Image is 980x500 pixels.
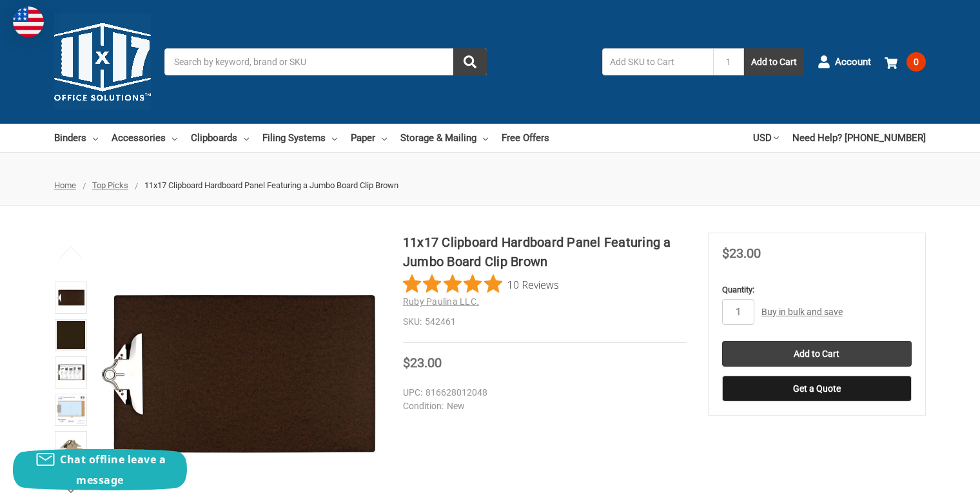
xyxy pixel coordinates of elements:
[906,52,926,72] span: 0
[792,124,926,152] a: Need Help? [PHONE_NUMBER]
[403,399,681,413] dd: New
[164,48,487,75] input: Search by keyword, brand or SKU
[144,180,398,190] span: 11x17 Clipboard Hardboard Panel Featuring a Jumbo Board Clip Brown
[54,180,76,190] a: Home
[722,376,912,401] button: Get a Quote
[13,449,187,490] button: Chat offline leave a message
[403,315,687,329] dd: 542461
[507,274,559,294] span: 10 Reviews
[60,452,166,487] span: Chat offline leave a message
[57,284,85,312] img: 11x17 Clipboard Hardboard Panel Featuring a Jumbo Board Clip Brown
[761,307,843,317] a: Buy in bulk and save
[112,124,177,152] a: Accessories
[403,399,444,413] dt: Condition:
[403,355,442,370] span: $23.00
[403,274,559,294] button: Rated 4.8 out of 5 stars from 10 reviews. Jump to reviews.
[191,124,249,152] a: Clipboards
[13,6,44,37] img: duty and tax information for United States
[57,433,85,461] img: 11x17 Clipboard Hardboard Panel Featuring a Jumbo Board Clip Brown
[885,45,926,79] a: 0
[351,124,387,152] a: Paper
[722,245,761,261] span: $23.00
[57,396,85,424] img: 11x17 Clipboard Hardboard Panel Featuring a Jumbo Board Clip Brown
[262,124,337,152] a: Filing Systems
[52,239,91,265] button: Previous
[602,48,713,75] input: Add SKU to Cart
[403,386,681,399] dd: 816628012048
[502,124,549,152] a: Free Offers
[54,124,98,152] a: Binders
[54,14,151,110] img: 11x17.com
[403,296,479,307] a: Ruby Paulina LLC.
[92,180,128,190] a: Top Picks
[57,358,85,387] img: 11x17 Clipboard (542110)
[403,233,687,271] h1: 11x17 Clipboard Hardboard Panel Featuring a Jumbo Board Clip Brown
[52,474,91,499] button: Next
[835,55,871,70] span: Account
[403,315,422,329] dt: SKU:
[818,45,871,79] a: Account
[57,321,85,349] img: 11x17 Clipboard Hardboard Panel Featuring a Jumbo Board Clip Brown
[400,124,488,152] a: Storage & Mailing
[403,386,422,399] dt: UPC:
[753,124,779,152] a: USD
[722,341,912,367] input: Add to Cart
[744,48,804,75] button: Add to Cart
[722,284,912,296] label: Quantity:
